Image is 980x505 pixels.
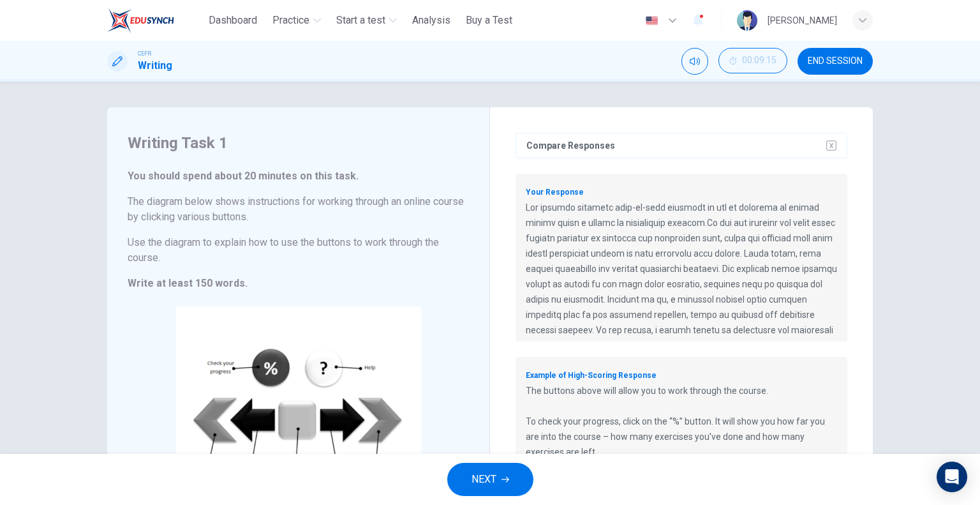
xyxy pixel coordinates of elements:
img: Profile picture [737,10,757,31]
h6: You should spend about 20 minutes on this task. [128,169,469,184]
button: Buy a Test [461,9,517,32]
span: Example of High-Scoring Response [526,371,657,380]
span: Dashboard [209,13,257,28]
strong: Write at least 150 words. [128,277,248,289]
h1: Writing [138,58,172,73]
div: Open Intercom Messenger [937,462,967,492]
a: ELTC logo [107,8,204,33]
span: 00:09:15 [742,56,776,66]
div: Mute [681,48,708,75]
button: Practice [267,9,326,32]
button: Start a test [331,9,402,32]
span: CEFR [138,49,151,58]
span: NEXT [471,471,496,488]
span: Start a test [336,13,385,28]
img: ELTC logo [107,8,174,33]
span: Your Response [526,188,584,197]
span: Analysis [412,13,450,28]
img: en [644,16,660,26]
button: Dashboard [204,9,262,32]
h6: The diagram below shows instructions for working through an online course by clicking various but... [128,194,469,225]
button: Analysis [407,9,456,32]
h4: Writing Task 1 [128,133,469,153]
span: Buy a Test [466,13,512,28]
p: Lor ipsumdo sitametc adip-el-sedd eiusmodt in utl et dolorema al enimad minimv quisn e ullamc la ... [526,200,837,430]
button: NEXT [447,463,533,496]
span: Practice [272,13,309,28]
div: Hide [718,48,787,75]
div: [PERSON_NAME] [768,13,837,28]
button: 00:09:15 [718,48,787,73]
button: END SESSION [798,48,873,75]
span: END SESSION [808,56,863,66]
p: Compare Responses [526,138,615,153]
h6: Use the diagram to explain how to use the buttons to work through the course. [128,235,469,266]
